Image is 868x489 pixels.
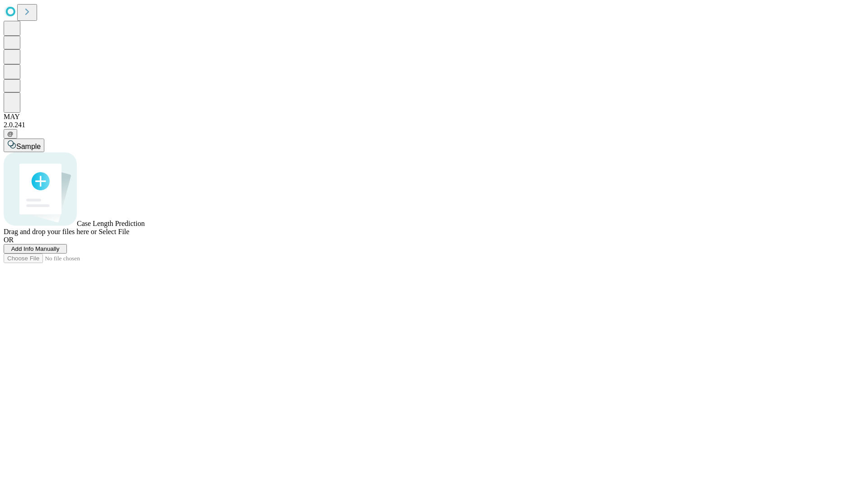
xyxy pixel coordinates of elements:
button: Sample [4,139,44,152]
div: 2.0.241 [4,121,864,129]
span: Add Info Manually [11,245,60,252]
button: @ [4,129,17,139]
span: Drag and drop your files here or [4,228,97,235]
span: OR [4,236,14,244]
div: MAY [4,113,864,121]
span: Select File [99,228,129,235]
span: @ [7,130,14,137]
span: Case Length Prediction [77,220,145,227]
span: Sample [16,143,41,150]
button: Add Info Manually [4,244,67,254]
